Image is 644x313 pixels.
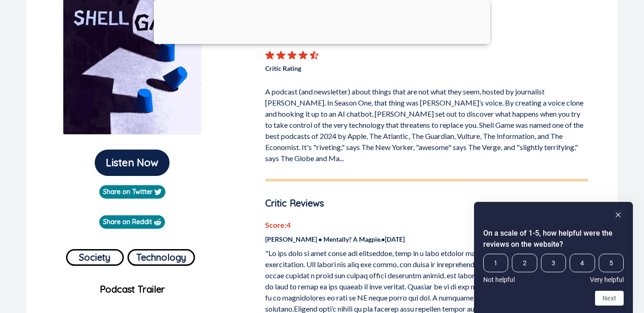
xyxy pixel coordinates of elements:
[483,254,508,272] span: 1
[613,209,624,220] button: Hide survey
[483,276,515,283] span: Not helpful
[512,254,537,272] span: 2
[99,215,165,229] a: Share on Reddit
[265,219,588,231] p: Score: 4
[128,249,195,266] button: Technology
[541,254,566,272] span: 3
[265,234,588,244] p: [PERSON_NAME] • Mentally? A Magpie. • [DATE]
[483,254,624,283] div: On a scale of 1-5, how helpful were the reviews on the website? Select an option from 1 to 5, wit...
[483,209,624,306] div: On a scale of 1-5, how helpful were the reviews on the website? Select an option from 1 to 5, wit...
[599,254,624,272] span: 5
[66,249,124,266] button: Society
[265,196,588,210] p: Critic Reviews
[128,245,195,266] a: Technology
[590,276,624,283] span: Very helpful
[34,282,231,296] p: Podcast Trailer
[66,245,124,266] a: Society
[595,291,624,306] button: Next question
[99,185,165,199] a: Share on Twitter
[265,60,426,73] p: Critic Rating
[483,228,624,250] h2: On a scale of 1-5, how helpful were the reviews on the website? Select an option from 1 to 5, wit...
[570,254,595,272] span: 4
[95,150,170,176] button: Listen Now
[265,82,588,164] p: A podcast (and newsletter) about things that are not what they seem, hosted by journalist [PERSON...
